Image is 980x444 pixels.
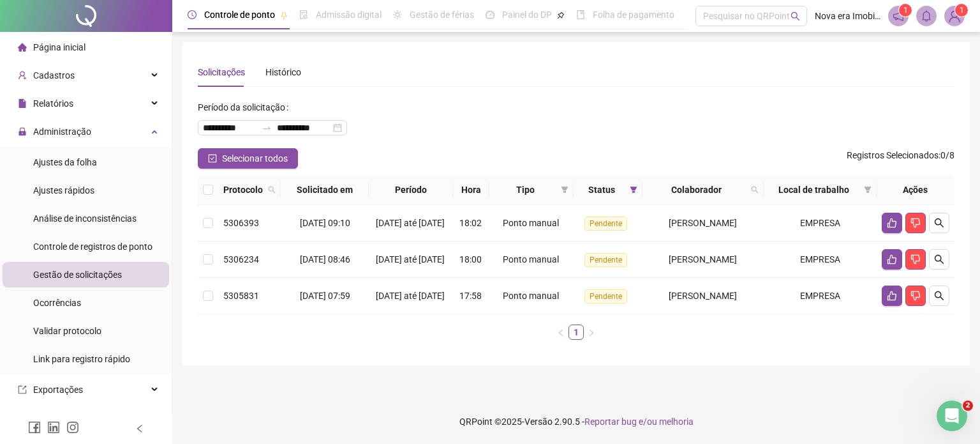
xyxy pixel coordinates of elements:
span: like [887,218,897,228]
span: file-done [299,10,308,19]
span: facebook [28,421,41,434]
span: notification [893,10,904,22]
td: EMPRESA [764,205,877,241]
span: [DATE] até [DATE] [376,291,445,301]
span: search [268,186,276,194]
span: dislike [910,254,921,264]
sup: 1 [899,4,912,17]
span: [PERSON_NAME] [669,254,737,264]
span: sun [393,10,402,19]
span: [DATE] 09:10 [300,218,350,228]
sup: Atualize o seu contato no menu Meus Dados [955,4,968,17]
span: 18:02 [459,218,482,228]
label: Período da solicitação [198,97,293,118]
span: filter [861,180,874,199]
span: Análise de inconsistências [33,213,137,224]
span: 5305831 [223,291,259,301]
span: Relatórios [33,98,73,109]
span: home [18,43,27,52]
span: filter [627,180,640,199]
span: Admissão digital [316,10,382,20]
span: Ponto manual [503,291,559,301]
span: [DATE] até [DATE] [376,218,445,228]
span: Local de trabalho [769,183,859,197]
span: 5306393 [223,218,259,228]
span: Pendente [584,289,627,303]
span: 18:00 [459,254,482,264]
span: user-add [18,71,27,80]
span: swap-right [262,123,272,133]
td: EMPRESA [764,241,877,278]
span: pushpin [280,11,288,19]
span: Selecionar todos [222,151,288,165]
span: search [934,218,944,228]
span: to [262,123,272,133]
span: 17:58 [459,291,482,301]
span: [DATE] 07:59 [300,291,350,301]
iframe: Intercom live chat [937,401,967,431]
span: dislike [910,218,921,228]
span: check-square [208,154,217,163]
div: Solicitações [198,65,245,79]
span: Ocorrências [33,298,81,308]
span: search [748,180,761,199]
span: dislike [910,291,921,301]
li: Página anterior [553,325,568,340]
span: Ponto manual [503,254,559,264]
span: Tipo [494,183,556,197]
span: 1 [903,6,908,15]
span: Gestão de solicitações [33,270,122,280]
th: Período [369,175,453,205]
button: left [553,325,568,340]
span: Integrações [33,413,80,423]
a: 1 [569,325,583,339]
td: EMPRESA [764,278,877,314]
span: Ponto manual [503,218,559,228]
span: instagram [66,421,79,434]
span: search [934,291,944,301]
span: Administração [33,126,91,137]
span: Protocolo [223,183,263,197]
span: Nova era Imobiliária [815,9,880,23]
span: filter [630,186,637,194]
button: right [584,325,599,340]
span: Ajustes rápidos [33,185,94,195]
span: right [588,329,595,337]
span: Controle de ponto [204,10,275,20]
span: Link para registro rápido [33,354,130,364]
span: Colaborador [648,183,746,197]
span: book [576,10,585,19]
span: dashboard [486,10,494,19]
span: filter [864,186,872,194]
img: 86644 [945,6,964,26]
span: : 0 / 8 [847,148,954,169]
th: Hora [453,175,489,205]
span: search [751,186,759,194]
span: like [887,291,897,301]
span: clock-circle [188,10,197,19]
span: filter [558,180,571,199]
div: Histórico [265,65,301,79]
span: search [791,11,800,21]
span: export [18,385,27,394]
button: Selecionar todos [198,148,298,169]
span: 1 [960,6,964,15]
span: [PERSON_NAME] [669,218,737,228]
span: left [135,424,144,433]
span: lock [18,127,27,136]
span: filter [561,186,568,194]
span: Gestão de férias [410,10,474,20]
span: Ajustes da folha [33,157,97,167]
span: search [934,254,944,264]
li: Próxima página [584,325,599,340]
span: Página inicial [33,42,85,52]
span: Registros Selecionados [847,150,939,160]
span: [DATE] até [DATE] [376,254,445,264]
span: Controle de registros de ponto [33,241,152,252]
div: Ações [882,183,949,197]
span: Pendente [584,217,627,231]
span: Reportar bug e/ou melhoria [584,417,694,427]
span: linkedin [47,421,60,434]
span: bell [921,10,932,22]
span: 5306234 [223,254,259,264]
